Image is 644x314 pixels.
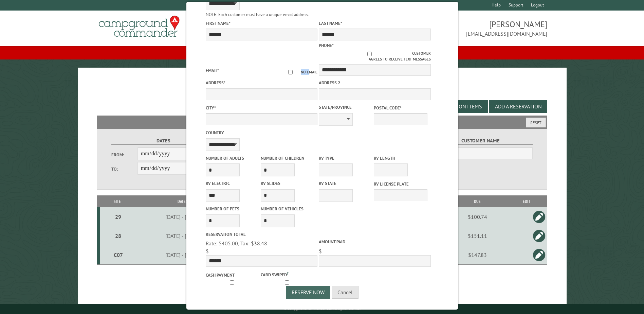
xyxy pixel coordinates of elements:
h2: Filters [97,116,547,128]
td: $151.11 [449,226,506,245]
label: Last Name [319,20,430,27]
button: Cancel [332,286,358,299]
th: Dates [134,195,231,207]
label: RV License Plate [374,181,427,187]
label: Postal Code [374,105,427,111]
label: Email [205,68,219,73]
label: Customer Name [429,137,532,145]
button: Reset [526,118,546,127]
div: [DATE] - [DATE] [135,213,230,220]
label: RV Type [319,155,372,161]
label: Number of Pets [205,206,259,212]
label: Amount paid [319,239,430,245]
label: RV Slides [260,180,314,187]
label: Customer agrees to receive text messages [319,51,430,62]
h1: Reservations [97,78,547,97]
a: ? [287,271,288,276]
label: Reservation Total [205,231,317,238]
label: No email [280,69,317,75]
span: $ [319,248,322,255]
label: Number of Adults [205,155,259,161]
label: Phone [319,42,334,48]
div: 28 [103,232,133,239]
div: C07 [103,251,133,258]
button: Reserve Now [286,286,330,299]
label: RV Length [374,155,427,161]
label: Address [205,80,317,86]
label: Country [205,129,317,136]
input: No email [280,70,301,74]
label: RV Electric [205,180,259,187]
label: Number of Vehicles [260,206,314,212]
label: Dates [111,137,215,145]
div: 29 [103,213,133,220]
label: Cash payment [205,272,259,278]
small: © Campground Commander LLC. All rights reserved. [284,307,361,311]
label: State/Province [319,104,372,110]
th: Site [100,195,134,207]
img: Campground Commander [97,13,182,40]
label: RV State [319,180,372,187]
td: $100.74 [449,207,506,226]
th: Due [449,195,506,207]
label: First Name [205,20,317,27]
label: Card swiped [260,271,314,278]
label: City [205,105,317,111]
td: $147.83 [449,245,506,265]
span: Rate: $405.00, Tax: $38.48 [205,240,267,247]
label: Address 2 [319,80,430,86]
input: Customer agrees to receive text messages [327,52,412,56]
small: NOTE: Each customer must have a unique email address. [205,12,309,17]
button: Add a Reservation [489,100,547,113]
button: Edit Add-on Items [429,100,488,113]
label: From: [111,152,137,158]
span: $ [205,248,208,255]
label: To: [111,166,137,172]
div: [DATE] - [DATE] [135,232,230,239]
th: Edit [506,195,547,207]
label: Number of Children [260,155,314,161]
div: [DATE] - [DATE] [135,251,230,258]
